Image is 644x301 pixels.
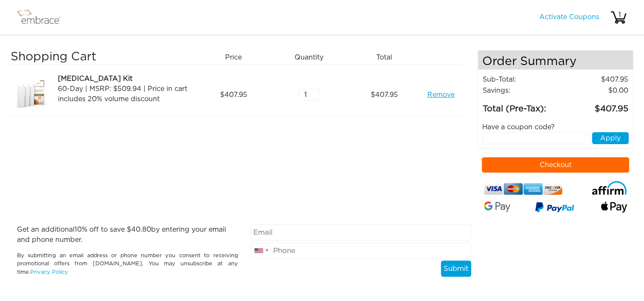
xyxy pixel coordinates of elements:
a: Remove [427,90,454,100]
img: cart [610,9,627,26]
td: Savings : [482,85,563,96]
img: affirm-logo.svg [592,181,627,195]
td: 0.00 [563,85,629,96]
div: Have a coupon code? [476,122,635,132]
div: [MEDICAL_DATA] Kit [58,74,193,84]
img: logo.png [15,7,70,28]
a: 1 [610,14,627,20]
input: Email [251,224,472,241]
td: Sub-Total: [482,74,563,85]
td: 407.95 [563,96,629,116]
a: Activate Coupons [539,14,599,20]
div: United States: +1 [251,243,271,258]
p: Get an additional % off to save $ by entering your email and phone number. [17,224,238,245]
button: Checkout [482,157,629,173]
h3: Shopping Cart [11,50,193,65]
img: fullApplePay.png [601,202,627,212]
input: Phone [251,243,472,259]
p: By submitting an email address or phone number you consent to receiving promotional offers from [... [17,252,238,276]
span: Quantity [295,52,323,62]
span: 407.95 [371,90,398,100]
button: Submit [441,261,471,277]
button: Apply [592,132,629,144]
img: Google-Pay-Logo.svg [484,202,510,212]
td: Total (Pre-Tax): [482,96,563,116]
td: 407.95 [563,74,629,85]
div: 1 [611,10,628,20]
a: Privacy Policy [30,270,68,275]
img: paypal-v3.png [535,200,574,216]
div: Total [350,50,425,65]
div: 60-Day | MSRP: $509.94 | Price in cart includes 20% volume discount [58,84,193,104]
img: a09f5d18-8da6-11e7-9c79-02e45ca4b85b.jpeg [11,74,53,116]
h4: Order Summary [478,51,633,70]
img: credit-cards.png [484,181,562,197]
span: 407.95 [220,90,247,100]
span: 40.80 [131,226,151,233]
div: Price [199,50,275,65]
span: 10 [74,226,82,233]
